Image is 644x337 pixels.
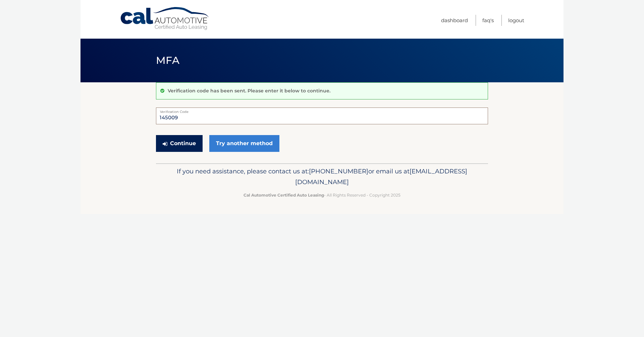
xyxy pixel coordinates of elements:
a: FAQ's [482,15,494,26]
span: [EMAIL_ADDRESS][DOMAIN_NAME] [295,167,467,186]
label: Verification Code [156,108,488,113]
a: Cal Automotive [120,7,210,31]
span: MFA [156,54,179,67]
button: Continue [156,135,203,152]
p: Verification code has been sent. Please enter it below to continue. [168,88,330,94]
input: Verification Code [156,108,488,124]
a: Try another method [209,135,279,152]
p: If you need assistance, please contact us at: or email us at [160,166,484,187]
a: Logout [508,15,524,26]
span: [PHONE_NUMBER] [309,167,368,175]
strong: Cal Automotive Certified Auto Leasing [244,193,324,198]
a: Dashboard [441,15,468,26]
p: - All Rights Reserved - Copyright 2025 [160,192,484,199]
